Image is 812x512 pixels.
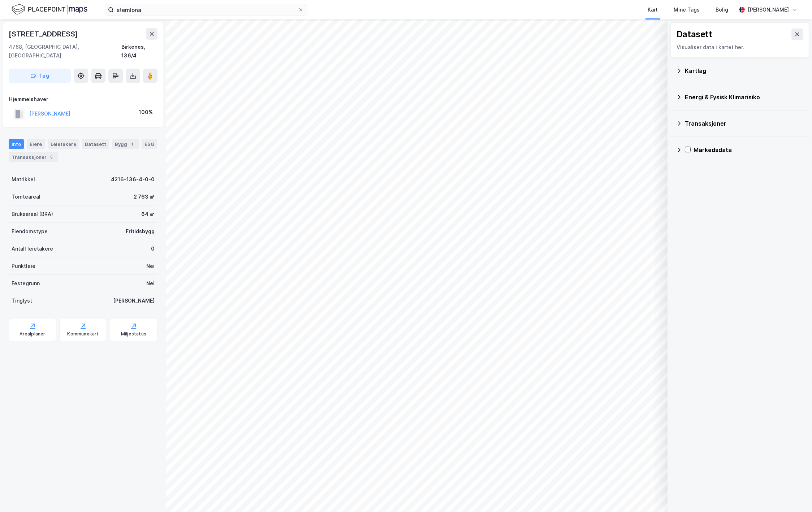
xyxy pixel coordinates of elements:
[776,477,812,512] div: Kontrollprogram for chat
[141,210,155,218] div: 64 ㎡
[20,331,45,337] div: Arealplaner
[12,210,53,218] div: Bruksareal (BRA)
[121,331,146,337] div: Miljøstatus
[674,5,700,14] div: Mine Tags
[9,28,79,40] div: [STREET_ADDRESS]
[12,175,35,184] div: Matrikkel
[9,139,24,149] div: Info
[12,3,87,16] img: logo.f888ab2527a4732fd821a326f86c7f29.svg
[685,93,803,101] div: Energi & Fysisk Klimarisiko
[146,262,155,270] div: Nei
[121,43,157,60] div: Birkenes, 136/4
[67,331,99,337] div: Kommunekart
[27,139,45,149] div: Eiere
[648,5,658,14] div: Kart
[776,477,812,512] iframe: Chat Widget
[126,227,155,236] div: Fritidsbygg
[694,146,803,154] div: Markedsdata
[9,69,71,83] button: Tag
[677,29,712,40] div: Datasett
[48,153,55,161] div: 5
[151,244,155,253] div: 0
[12,227,48,236] div: Eiendomstype
[12,244,53,253] div: Antall leietakere
[134,192,155,201] div: 2 763 ㎡
[139,108,153,117] div: 100%
[12,296,32,305] div: Tinglyst
[12,262,35,270] div: Punktleie
[111,175,155,184] div: 4216-136-4-0-0
[9,95,157,104] div: Hjemmelshaver
[685,66,803,75] div: Kartlag
[112,139,139,149] div: Bygg
[9,152,58,162] div: Transaksjoner
[48,139,79,149] div: Leietakere
[9,43,121,60] div: 4768, [GEOGRAPHIC_DATA], [GEOGRAPHIC_DATA]
[146,279,155,288] div: Nei
[113,296,155,305] div: [PERSON_NAME]
[677,43,803,52] div: Visualiser data i kartet her.
[114,4,298,15] input: Søk på adresse, matrikkel, gårdeiere, leietakere eller personer
[748,5,789,14] div: [PERSON_NAME]
[685,119,803,128] div: Transaksjoner
[716,5,728,14] div: Bolig
[129,140,136,148] div: 1
[12,279,40,288] div: Festegrunn
[12,192,40,201] div: Tomteareal
[142,139,157,149] div: ESG
[82,139,109,149] div: Datasett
